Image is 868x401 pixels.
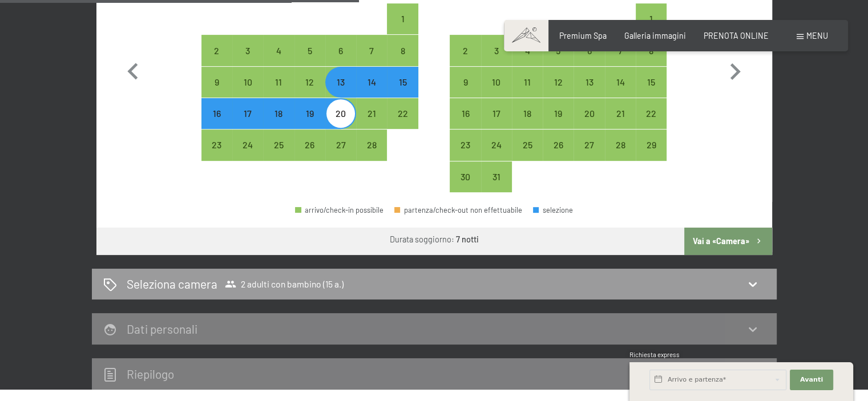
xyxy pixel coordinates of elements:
[482,172,511,201] div: 31
[294,98,325,129] div: arrivo/check-in possibile
[388,109,417,137] div: 22
[388,46,417,75] div: 8
[637,140,665,169] div: 29
[203,140,231,169] div: 23
[294,98,325,129] div: Thu Feb 19 2026
[233,109,262,137] div: 17
[294,129,325,160] div: Thu Feb 26 2026
[451,109,479,137] div: 16
[450,98,481,129] div: Mon Mar 16 2026
[264,109,293,137] div: 18
[574,67,604,98] div: Fri Mar 13 2026
[481,161,512,192] div: Tue Mar 31 2026
[636,35,667,66] div: Sun Mar 08 2026
[203,109,231,137] div: 16
[636,67,667,98] div: arrivo/check-in possibile
[512,129,543,160] div: Wed Mar 25 2026
[325,67,356,98] div: arrivo/check-in possibile
[233,46,262,75] div: 3
[482,140,511,169] div: 24
[356,67,387,98] div: Sat Feb 14 2026
[127,276,217,292] h2: Seleziona camera
[356,98,387,129] div: Sat Feb 21 2026
[325,98,356,129] div: arrivo/check-in possibile
[574,35,604,66] div: Fri Mar 06 2026
[636,3,667,34] div: arrivo/check-in possibile
[481,67,512,98] div: arrivo/check-in possibile
[325,98,356,129] div: Fri Feb 20 2026
[512,35,543,66] div: Wed Mar 04 2026
[263,67,294,98] div: Wed Feb 11 2026
[481,35,512,66] div: Tue Mar 03 2026
[387,98,418,129] div: arrivo/check-in possibile
[264,140,293,169] div: 25
[451,172,479,201] div: 30
[575,46,603,75] div: 6
[388,78,417,106] div: 15
[482,46,511,75] div: 3
[387,67,418,98] div: arrivo/check-in possibile
[326,109,355,137] div: 20
[574,129,604,160] div: Fri Mar 27 2026
[605,129,636,160] div: arrivo/check-in possibile
[574,129,604,160] div: arrivo/check-in possibile
[263,129,294,160] div: arrivo/check-in possibile
[356,35,387,66] div: arrivo/check-in possibile
[481,98,512,129] div: Tue Mar 17 2026
[543,67,574,98] div: arrivo/check-in possibile
[606,46,635,75] div: 7
[559,31,607,40] span: Premium Spa
[513,109,542,137] div: 18
[575,109,603,137] div: 20
[512,129,543,160] div: arrivo/check-in possibile
[606,140,635,169] div: 28
[513,140,542,169] div: 25
[357,140,386,169] div: 28
[356,98,387,129] div: arrivo/check-in possibile
[481,35,512,66] div: arrivo/check-in possibile
[356,67,387,98] div: arrivo/check-in possibile
[357,46,386,75] div: 7
[450,129,481,160] div: arrivo/check-in possibile
[296,140,324,169] div: 26
[543,67,574,98] div: Thu Mar 12 2026
[624,31,686,40] a: Galleria immagini
[294,67,325,98] div: arrivo/check-in possibile
[201,67,232,98] div: arrivo/check-in possibile
[800,375,823,384] span: Avanti
[294,35,325,66] div: arrivo/check-in possibile
[636,67,667,98] div: Sun Mar 15 2026
[543,35,574,66] div: arrivo/check-in possibile
[636,129,667,160] div: Sun Mar 29 2026
[296,109,324,137] div: 19
[684,228,772,255] button: Vai a «Camera»
[637,46,665,75] div: 8
[326,78,355,106] div: 13
[512,35,543,66] div: arrivo/check-in possibile
[394,206,522,214] div: partenza/check-out non effettuabile
[450,161,481,192] div: arrivo/check-in possibile
[544,46,572,75] div: 5
[356,129,387,160] div: arrivo/check-in possibile
[325,67,356,98] div: Fri Feb 13 2026
[390,234,479,245] div: Durata soggiorno:
[512,67,543,98] div: arrivo/check-in possibile
[512,98,543,129] div: arrivo/check-in possibile
[574,98,604,129] div: Fri Mar 20 2026
[232,129,263,160] div: arrivo/check-in possibile
[263,98,294,129] div: arrivo/check-in possibile
[544,109,572,137] div: 19
[606,78,635,106] div: 14
[264,78,293,106] div: 11
[450,35,481,66] div: arrivo/check-in possibile
[605,129,636,160] div: Sat Mar 28 2026
[450,161,481,192] div: Mon Mar 30 2026
[544,140,572,169] div: 26
[450,35,481,66] div: Mon Mar 02 2026
[387,67,418,98] div: Sun Feb 15 2026
[605,35,636,66] div: arrivo/check-in possibile
[704,31,769,40] a: PRENOTA ONLINE
[481,129,512,160] div: Tue Mar 24 2026
[233,78,262,106] div: 10
[513,78,542,106] div: 11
